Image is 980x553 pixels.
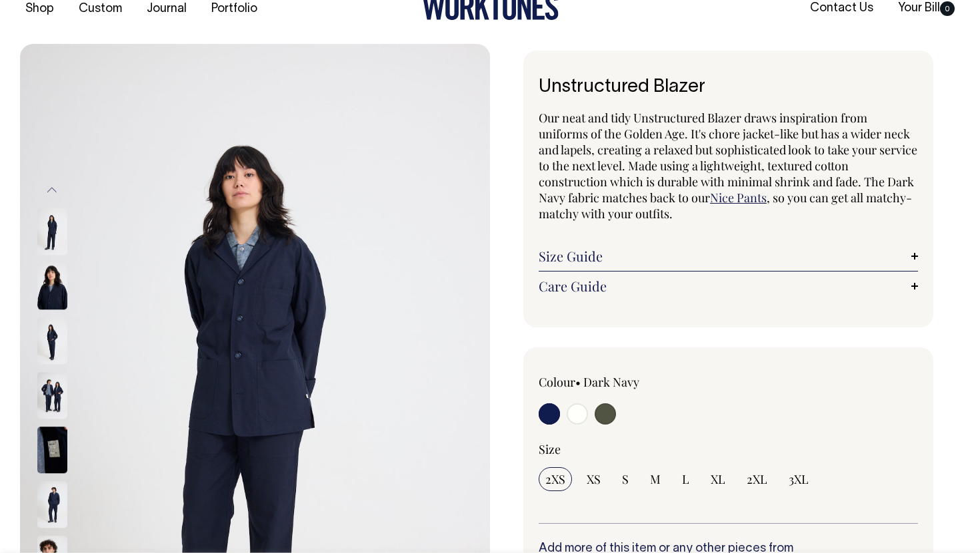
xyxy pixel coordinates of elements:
span: 3XL [789,471,809,487]
input: L [675,467,696,491]
input: XS [580,467,607,491]
div: Colour [539,374,691,390]
a: Size Guide [539,248,918,264]
span: Our neat and tidy Unstructured Blazer draws inspiration from uniforms of the Golden Age. It's cho... [539,110,917,206]
input: XL [704,467,732,491]
input: 2XL [740,467,774,491]
div: Size [539,441,918,457]
img: dark-navy [37,482,67,528]
img: dark-navy [37,373,67,419]
label: Dark Navy [583,374,639,390]
span: XL [711,471,725,487]
span: 0 [940,1,955,16]
span: • [575,374,581,390]
img: dark-navy [37,318,67,365]
img: dark-navy [37,427,67,474]
a: Care Guide [539,278,918,294]
input: S [615,467,635,491]
span: , so you can get all matchy-matchy with your outfits. [539,190,912,222]
span: S [622,471,629,487]
img: dark-navy [37,209,67,256]
span: XS [587,471,601,487]
span: M [650,471,661,487]
span: 2XL [747,471,767,487]
span: L [682,471,689,487]
input: M [643,467,667,491]
h1: Unstructured Blazer [539,77,918,98]
input: 3XL [782,467,815,491]
button: Previous [42,175,62,205]
input: 2XS [539,467,572,491]
img: dark-navy [37,264,67,310]
a: Nice Pants [710,190,767,206]
span: 2XS [545,471,565,487]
